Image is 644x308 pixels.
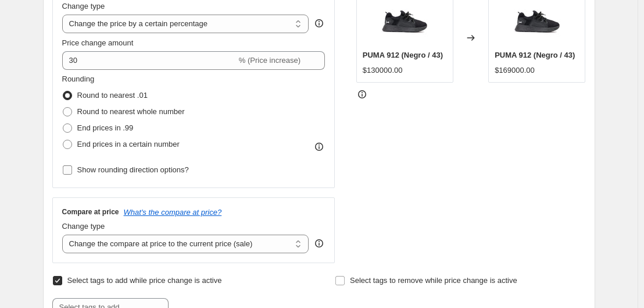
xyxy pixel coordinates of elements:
[239,56,300,65] span: % (Price increase)
[77,91,148,100] span: Round to nearest .01
[77,165,189,174] span: Show rounding direction options?
[313,17,325,29] div: help
[62,222,105,231] span: Change type
[77,107,185,116] span: Round to nearest whole number
[363,51,443,59] span: PUMA 912 (Negro / 43)
[62,2,105,10] span: Change type
[363,65,403,76] div: $130000.00
[495,65,535,76] div: $169000.00
[77,140,180,148] span: End prices in a certain number
[313,238,325,249] div: help
[62,75,95,83] span: Rounding
[350,276,517,285] span: Select tags to remove while price change is active
[67,276,222,285] span: Select tags to add while price change is active
[124,208,222,217] button: What's the compare at price?
[495,51,575,59] span: PUMA 912 (Negro / 43)
[62,51,237,70] input: -15
[62,38,134,47] span: Price change amount
[62,207,119,217] h3: Compare at price
[77,123,134,132] span: End prices in .99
